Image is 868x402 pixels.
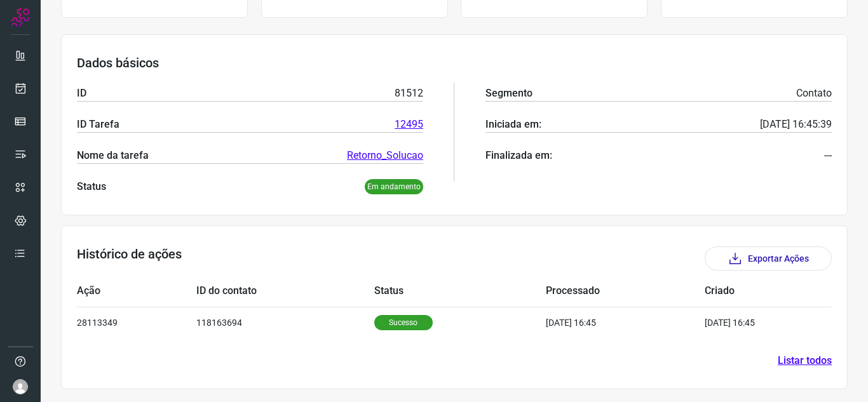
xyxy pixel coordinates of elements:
p: Finalizada em: [485,148,552,163]
td: ID do contato [196,276,374,307]
p: Em andamento [365,179,423,194]
td: [DATE] 16:45 [546,307,705,338]
td: Criado [705,276,794,307]
p: ID [77,86,86,101]
td: [DATE] 16:45 [705,307,794,338]
p: Nome da tarefa [77,148,149,163]
p: Iniciada em: [485,117,541,132]
h3: Dados básicos [77,55,832,70]
td: Ação [77,276,196,307]
p: Status [77,179,106,194]
p: Segmento [485,86,532,101]
button: Exportar Ações [705,246,832,271]
p: --- [824,148,832,163]
td: 118163694 [196,307,374,338]
p: Contato [796,86,832,101]
td: Status [374,276,546,307]
img: avatar-user-boy.jpg [13,379,28,394]
p: Sucesso [374,315,433,330]
p: 81512 [395,86,423,101]
p: ID Tarefa [77,117,119,132]
td: Processado [546,276,705,307]
td: 28113349 [77,307,196,338]
a: Retorno_Solucao [347,148,423,163]
img: Logo [11,8,30,27]
a: Listar todos [778,353,832,368]
a: 12495 [395,117,423,132]
p: [DATE] 16:45:39 [760,117,832,132]
h3: Histórico de ações [77,246,182,271]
